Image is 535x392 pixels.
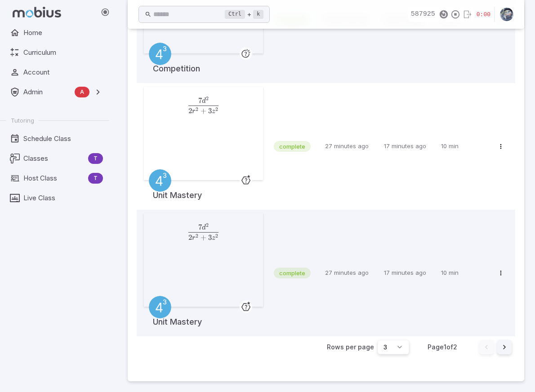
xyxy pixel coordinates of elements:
a: Exponents [149,43,171,65]
span: complete [274,142,311,151]
span: Live Class [23,193,103,203]
span: Schedule Class [23,134,103,144]
span: T [88,174,103,183]
h5: Unit Mastery [153,180,202,202]
p: 27 minutes ago [325,269,377,277]
span: complete [274,269,311,277]
span: d [202,97,206,105]
p: Rows per page [327,343,374,352]
div: Join Code - Students can join by entering this code [408,7,474,22]
span: r [192,108,196,115]
span: T [88,154,103,163]
div: Page 1 of 2 [420,343,465,352]
h5: Unit Mastery [153,307,202,328]
kbd: Ctrl [225,10,245,19]
span: 7 [198,223,202,232]
span: 2 [188,106,192,115]
a: Exponents [149,296,171,318]
div: + [225,9,263,20]
span: ​ [218,97,219,108]
span: d [202,224,206,231]
p: Time Remaining [477,10,490,19]
h5: Competition [153,53,200,75]
span: 2 [206,222,209,228]
span: ​ [218,223,219,234]
button: Leave Activity [461,8,473,21]
button: Resend Code [438,8,450,21]
button: End Activity [450,8,461,21]
p: 10 min [441,142,486,151]
span: r [192,234,196,242]
img: andrew.jpg [500,8,513,21]
p: 17 minutes ago [384,142,434,151]
span: Account [23,67,103,77]
span: z [212,234,215,242]
span: + [201,233,206,242]
span: 3 [208,233,212,242]
span: 7 [198,96,202,105]
p: 587925 [408,9,435,19]
span: Curriculum [23,48,103,57]
span: Tutoring [11,116,34,124]
span: 2 [206,95,209,101]
span: + [201,106,206,115]
a: Exponents [149,169,171,192]
span: z [212,108,215,115]
span: Home [23,28,103,38]
span: 3 [208,106,212,115]
p: 10 min [441,269,486,277]
span: 2 [188,233,192,242]
span: Admin [23,87,71,97]
span: A [75,88,89,97]
span: Host Class [23,173,85,183]
kbd: k [253,10,263,19]
p: 17 minutes ago [384,269,434,277]
p: 27 minutes ago [325,142,377,151]
span: Classes [23,154,85,163]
